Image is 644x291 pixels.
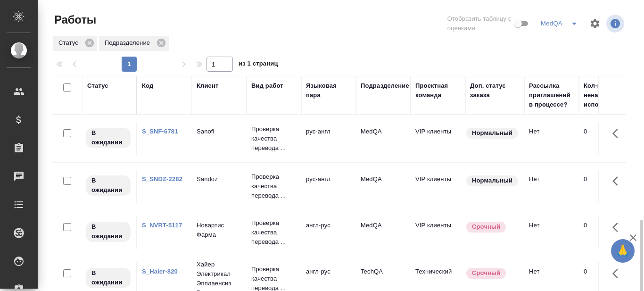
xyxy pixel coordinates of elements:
[524,170,579,203] td: Нет
[538,16,584,31] div: split button
[472,268,500,278] p: Срочный
[99,36,169,51] div: Подразделение
[251,218,297,247] p: Проверка качества перевода ...
[197,81,218,91] div: Клиент
[356,216,411,249] td: MedQA
[58,38,82,48] p: Статус
[356,122,411,155] td: MedQA
[447,14,512,33] span: Отобразить таблицу с оценками
[91,222,125,241] p: В ожидании
[197,175,242,184] p: Sandoz
[472,128,512,138] p: Нормальный
[87,81,108,91] div: Статус
[52,12,96,27] span: Работы
[142,268,178,275] a: S_Haier-820
[411,170,465,203] td: VIP клиенты
[142,128,178,135] a: S_SNF-6781
[611,239,635,263] button: 🙏
[607,122,629,145] button: Здесь прячутся важные кнопки
[301,122,356,155] td: рус-англ
[197,127,242,136] p: Sanofi
[361,81,409,91] div: Подразделение
[472,222,500,232] p: Срочный
[529,81,574,109] div: Рассылка приглашений в процессе?
[85,267,132,289] div: Исполнитель назначен, приступать к работе пока рано
[411,216,465,249] td: VIP клиенты
[85,221,132,243] div: Исполнитель назначен, приступать к работе пока рано
[301,170,356,203] td: рус-англ
[607,170,629,192] button: Здесь прячутся важные кнопки
[197,221,242,240] p: Новартис Фарма
[472,176,512,185] p: Нормальный
[411,122,465,155] td: VIP клиенты
[470,81,520,100] div: Доп. статус заказа
[615,241,631,261] span: 🙏
[142,175,182,183] a: S_SNDZ-2282
[85,175,132,197] div: Исполнитель назначен, приступать к работе пока рано
[584,12,606,35] span: Настроить таблицу
[524,122,579,155] td: Нет
[251,125,297,153] p: Проверка качества перевода ...
[356,170,411,203] td: MedQA
[142,81,153,91] div: Код
[306,81,351,100] div: Языковая пара
[142,222,182,229] a: S_NVRT-5117
[91,176,125,195] p: В ожидании
[239,58,278,72] span: из 1 страниц
[91,128,125,147] p: В ожидании
[53,36,97,51] div: Статус
[85,127,132,149] div: Исполнитель назначен, приступать к работе пока рано
[301,216,356,249] td: англ-рус
[251,81,283,91] div: Вид работ
[584,81,640,109] div: Кол-во неназначенных исполнителей
[251,172,297,200] p: Проверка качества перевода ...
[105,38,153,48] p: Подразделение
[607,216,629,239] button: Здесь прячутся важные кнопки
[607,262,629,285] button: Здесь прячутся важные кнопки
[415,81,461,100] div: Проектная команда
[606,15,626,33] span: Посмотреть информацию
[91,268,125,287] p: В ожидании
[524,216,579,249] td: Нет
